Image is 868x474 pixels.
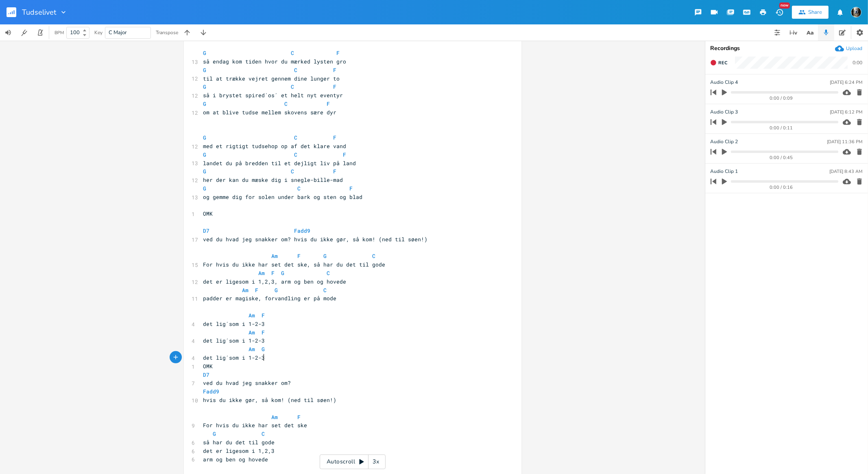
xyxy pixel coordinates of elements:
[109,29,127,36] span: C Major
[203,159,356,167] span: landet du på bredden til et dejligt liv på land
[334,83,337,90] span: F
[203,447,275,454] span: det er ligesom i 1,2,3
[203,261,386,268] span: For hvis du ikke har set det ske, så har du det til gode
[298,252,301,260] span: F
[203,320,265,328] span: det lig´som i 1-2-3
[203,134,207,141] span: G
[203,92,343,99] span: så i brystet spired´os´ et helt nyt eventyr
[334,134,337,141] span: F
[294,151,298,158] span: C
[203,363,213,370] span: OMK
[203,168,207,175] span: G
[294,227,311,234] span: Fadd9
[262,329,265,336] span: F
[285,100,288,107] span: C
[259,269,265,277] span: Am
[771,5,787,20] button: New
[724,96,838,100] div: 0:00 / 0:09
[707,56,731,69] button: Rec
[718,60,727,66] span: Rec
[203,396,337,404] span: hvis du ikke gør, så kom! (ned til søen!)
[830,80,862,85] div: [DATE] 6:24 PM
[242,286,249,294] span: Am
[846,45,862,52] div: Upload
[337,49,340,57] span: F
[203,456,268,463] span: arm og ben og hovede
[203,422,308,429] span: For hvis du ikke har set det ske
[291,83,294,90] span: C
[203,109,337,116] span: om at blive tudse mellem skovens sære dyr
[94,30,103,35] div: Key
[851,7,861,17] img: Nanna Mathilde Bugge
[203,354,265,361] span: det lig´som i 1-2-3
[156,30,178,35] div: Transpose
[334,66,337,74] span: F
[203,379,291,387] span: ved du hvad jeg snakker om?
[55,31,64,35] div: BPM
[710,168,738,175] span: Audio Clip 1
[291,168,294,175] span: C
[213,430,216,437] span: G
[203,193,363,201] span: og gemme dig for solen under bark og sten og blad
[724,185,838,190] div: 0:00 / 0:16
[249,329,255,336] span: Am
[203,49,207,57] span: G
[829,169,862,174] div: [DATE] 8:43 AM
[203,210,213,217] span: OMK
[203,236,428,243] span: ved du hvad jeg snakker om? hvis du ikke gør, så kom! (ned til søen!)
[327,269,330,277] span: C
[203,142,347,150] span: med et rigtigt tudsehop op af det klare vand
[350,185,353,192] span: F
[294,134,298,141] span: C
[275,286,278,294] span: G
[830,110,862,114] div: [DATE] 6:12 PM
[272,269,275,277] span: F
[320,454,386,469] div: Autoscroll
[724,126,838,130] div: 0:00 / 0:11
[291,49,294,57] span: C
[203,75,340,82] span: til at trække vejret gennem dine lunger to
[853,60,862,65] div: 0:00
[294,66,298,74] span: C
[827,140,862,144] div: [DATE] 11:36 PM
[710,138,738,146] span: Audio Clip 2
[203,388,220,395] span: Fadd9
[710,108,738,116] span: Audio Clip 3
[272,252,278,260] span: Am
[373,252,376,260] span: C
[327,100,330,107] span: F
[343,151,347,158] span: F
[779,2,790,9] div: New
[203,337,265,344] span: det lig´som i 1-2-3
[203,58,347,65] span: så endag kom tiden hvor du mærked lysten gro
[835,44,862,53] button: Upload
[724,155,838,160] div: 0:00 / 0:45
[203,371,210,378] span: D7
[203,83,207,90] span: G
[808,9,822,16] div: Share
[324,286,327,294] span: C
[281,269,285,277] span: G
[203,66,207,74] span: G
[203,100,207,107] span: G
[710,79,738,86] span: Audio Clip 4
[262,345,265,353] span: G
[298,413,301,421] span: F
[369,454,383,469] div: 3x
[203,439,275,446] span: så har du det til gode
[203,295,337,302] span: padder er magiske, forvandling er på mode
[272,413,278,421] span: Am
[262,430,265,437] span: C
[298,185,301,192] span: C
[324,252,327,260] span: G
[22,9,56,16] span: Tudselivet
[255,286,259,294] span: F
[249,345,255,353] span: Am
[203,185,207,192] span: G
[249,312,255,319] span: Am
[203,278,347,285] span: det er ligesom i 1,2,3, arm og ben og hovede
[262,312,265,319] span: F
[792,6,829,19] button: Share
[710,46,863,51] div: Recordings
[203,176,343,183] span: her der kan du mæske dig i snegle-bille-mad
